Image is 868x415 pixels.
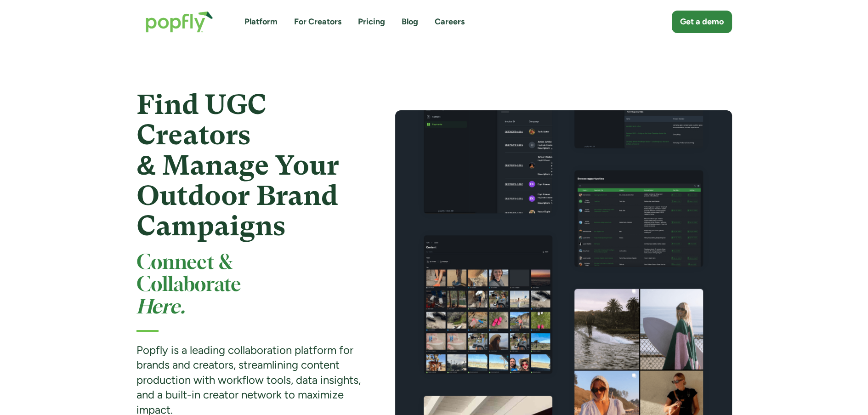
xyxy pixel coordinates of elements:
a: Pricing [358,16,385,28]
h2: Connect & Collaborate [136,252,362,319]
a: Blog [402,16,418,28]
a: Careers [435,16,465,28]
a: Platform [244,16,278,28]
a: Get a demo [672,11,732,33]
a: home [136,2,222,42]
em: Here. [136,298,185,317]
div: Get a demo [680,16,724,28]
a: For Creators [294,16,341,28]
strong: Find UGC Creators & Manage Your Outdoor Brand Campaigns [136,89,339,242]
